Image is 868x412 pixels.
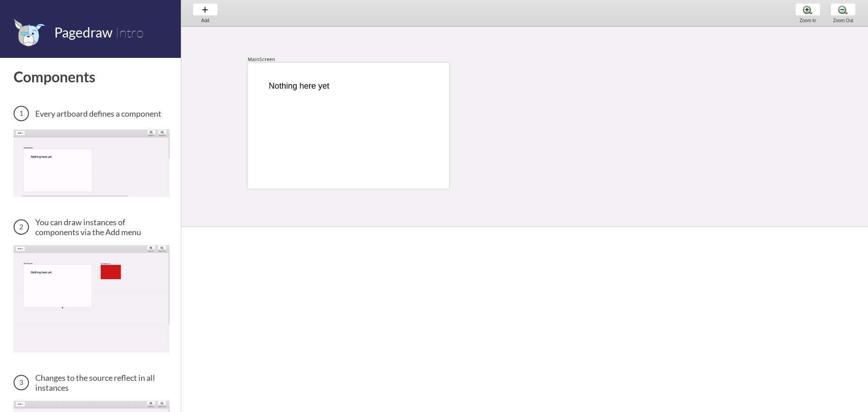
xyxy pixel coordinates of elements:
span: Pagedraw [54,24,113,40]
img: Creating artboard [14,129,170,197]
img: favicon.png [14,18,45,47]
h3: Every artboard defines a component [14,106,170,121]
img: baseline-add-24px.svg [200,5,210,14]
div: Zoom In [791,18,825,23]
h1: Components [14,68,170,85]
img: Creating instance [14,245,170,352]
span: Intro [115,24,144,41]
div: MainScreen [248,56,275,62]
img: zoom-plus.png [803,5,812,14]
img: zoom-minus.png [838,5,848,14]
h3: You can draw instances of components via the Add menu [14,217,170,237]
h3: Changes to the source reflect in all instances [14,373,170,393]
div: Add [188,18,222,23]
div: Zoom Out [826,18,860,23]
